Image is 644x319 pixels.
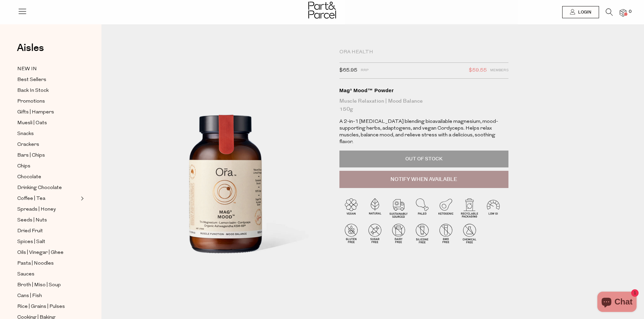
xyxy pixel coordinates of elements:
[17,216,79,224] a: Seeds | Nuts
[17,152,45,160] span: Bars | Chips
[17,259,79,268] a: Pasta | Noodles
[17,108,79,116] a: Gifts | Hampers
[79,194,84,203] button: Expand/Collapse Coffee | Tea
[17,194,79,203] a: Coffee | Tea
[17,119,47,127] span: Muesli | Oats
[17,151,79,160] a: Bars | Chips
[17,260,54,268] span: Pasta | Noodles
[17,87,49,95] span: Back In Stock
[17,216,47,224] span: Seeds | Nuts
[17,119,79,127] a: Muesli | Oats
[17,238,45,246] span: Spices | Salt
[361,66,368,75] span: RRP
[469,66,487,75] span: $59.55
[410,221,434,245] img: P_P-ICONS-Live_Bec_V11_Silicone_Free.svg
[17,41,44,55] span: Aisles
[17,76,46,84] span: Best Sellers
[339,221,363,245] img: P_P-ICONS-Live_Bec_V11_Gluten_Free.svg
[17,292,79,300] a: Cans | Fish
[339,66,357,75] span: $65.95
[17,227,43,235] span: Dried Fruit
[339,151,508,167] p: Out of Stock
[17,162,30,170] span: Chips
[458,221,481,245] img: P_P-ICONS-Live_Bec_V11_Chemical_Free.svg
[576,9,591,15] span: Login
[363,221,387,245] img: P_P-ICONS-Live_Bec_V11_Sugar_Free.svg
[17,86,79,95] a: Back In Stock
[17,248,79,257] a: Oils | Vinegar | Ghee
[17,65,37,73] span: NEW IN
[17,97,79,106] a: Promotions
[17,130,79,138] a: Snacks
[17,227,79,235] a: Dried Fruit
[17,249,64,257] span: Oils | Vinegar | Ghee
[481,196,505,219] img: P_P-ICONS-Live_Bec_V11_Low_Gi.svg
[17,140,79,149] a: Crackers
[17,281,79,289] a: Broth | Miso | Soup
[490,66,508,75] span: Members
[339,97,508,113] div: Muscle Relaxation | Mood Balance 150g
[595,292,639,314] inbox-online-store-chat: Shopify online store chat
[434,196,458,219] img: P_P-ICONS-Live_Bec_V11_Ketogenic.svg
[339,87,508,94] div: Mag³ Mood™ Powder
[387,221,410,245] img: P_P-ICONS-Live_Bec_V11_Dairy_Free.svg
[17,173,41,181] span: Chocolate
[17,184,62,192] span: Drinking Chocolate
[17,205,79,214] a: Spreads | Honey
[387,196,410,219] img: P_P-ICONS-Live_Bec_V11_Sustainable_Sourced.svg
[17,270,34,278] span: Sauces
[17,162,79,170] a: Chips
[17,292,42,300] span: Cans | Fish
[434,221,458,245] img: P_P-ICONS-Live_Bec_V11_GMO_Free.svg
[17,141,39,149] span: Crackers
[17,281,61,289] span: Broth | Miso | Soup
[562,6,599,18] a: Login
[17,43,44,60] a: Aisles
[339,171,508,188] button: Notify When Available
[17,206,56,214] span: Spreads | Honey
[17,130,34,138] span: Snacks
[17,238,79,246] a: Spices | Salt
[410,196,434,219] img: P_P-ICONS-Live_Bec_V11_Paleo.svg
[17,76,79,84] a: Best Sellers
[339,118,508,145] p: A 2-in-1 [MEDICAL_DATA] blending bioavailable magnesium, mood-supporting herbs, adaptogens, and v...
[17,108,54,116] span: Gifts | Hampers
[17,173,79,181] a: Chocolate
[17,65,79,73] a: NEW IN
[17,184,79,192] a: Drinking Chocolate
[627,9,633,15] span: 0
[17,195,45,203] span: Coffee | Tea
[17,303,65,311] span: Rice | Grains | Pulses
[122,51,329,296] img: Mag³ Mood™ Powder
[308,2,336,19] img: Part&Parcel
[363,196,387,219] img: P_P-ICONS-Live_Bec_V11_Natural.svg
[620,9,626,16] a: 0
[339,49,508,56] div: Ora Health
[339,196,363,219] img: P_P-ICONS-Live_Bec_V11_Vegan.svg
[17,270,79,278] a: Sauces
[458,196,481,219] img: P_P-ICONS-Live_Bec_V11_Recyclable_Packaging.svg
[17,302,79,311] a: Rice | Grains | Pulses
[17,98,45,106] span: Promotions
